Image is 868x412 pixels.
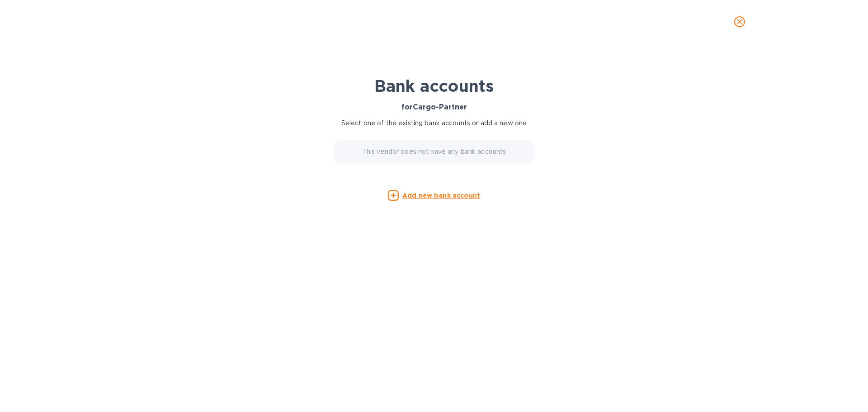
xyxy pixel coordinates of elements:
[329,103,539,112] h3: for Cargo-Partner
[362,147,506,156] p: This vendor does not have any bank accounts
[374,76,494,96] b: Bank accounts
[329,118,539,128] p: Select one of the existing bank accounts or add a new one
[402,192,480,199] u: Add new bank account
[729,11,750,33] button: close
